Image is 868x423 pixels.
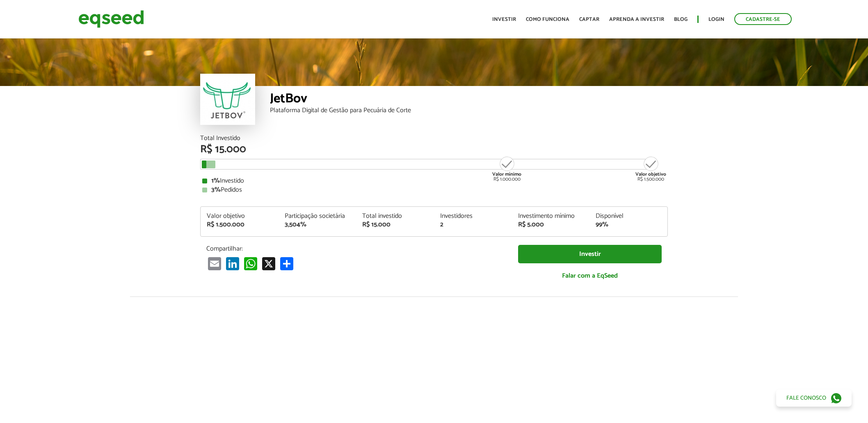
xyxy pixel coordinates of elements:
div: Plataforma Digital de Gestão para Pecuária de Corte [270,107,668,114]
a: X [260,257,277,270]
strong: 3% [211,184,221,195]
a: Como funciona [526,17,569,22]
div: Investidores [440,213,506,219]
div: R$ 5.000 [518,222,584,228]
div: Pedidos [202,187,666,193]
div: Total investido [362,213,428,219]
div: 3,504% [285,222,350,228]
div: R$ 1.500.000 [207,222,272,228]
p: Compartilhar: [206,245,506,253]
div: Disponível [596,213,661,219]
a: Captar [579,17,599,22]
div: Investimento mínimo [518,213,584,219]
div: 99% [596,222,661,228]
strong: Valor mínimo [492,170,521,178]
a: Investir [518,245,662,263]
a: Aprenda a investir [609,17,664,22]
div: JetBov [270,92,668,107]
div: Investido [202,178,666,184]
a: LinkedIn [224,257,241,270]
div: Valor objetivo [207,213,272,219]
a: Blog [674,17,688,22]
strong: 1% [211,175,220,186]
strong: Valor objetivo [635,170,666,178]
a: Email [206,257,223,270]
div: Participação societária [285,213,350,219]
div: R$ 1.000.000 [491,156,522,182]
div: 2 [440,222,506,228]
div: R$ 1.500.000 [635,156,666,182]
a: Falar com a EqSeed [518,267,662,284]
div: Total Investido [200,135,668,142]
a: Share [279,257,295,270]
a: WhatsApp [242,257,259,270]
img: EqSeed [78,8,144,30]
a: Login [708,17,724,22]
a: Cadastre-se [734,13,792,25]
div: R$ 15.000 [200,144,668,155]
a: Fale conosco [776,389,852,407]
a: Investir [492,17,516,22]
div: R$ 15.000 [362,222,428,228]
